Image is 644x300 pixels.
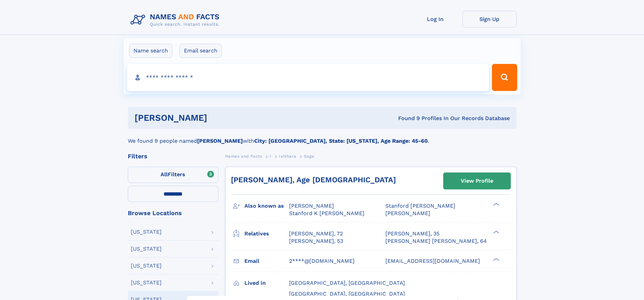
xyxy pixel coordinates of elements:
[385,203,455,209] span: Stanford [PERSON_NAME]
[461,173,493,189] div: View Profile
[244,277,289,289] h3: Lived in
[304,154,314,159] span: Sage
[254,138,428,144] b: City: [GEOGRAPHIC_DATA], State: [US_STATE], Age Range: 45-60
[289,203,334,209] span: [PERSON_NAME]
[131,229,162,235] div: [US_STATE]
[128,210,218,216] div: Browse Locations
[289,291,405,297] span: [GEOGRAPHIC_DATA], [GEOGRAPHIC_DATA]
[131,263,162,269] div: [US_STATE]
[127,64,489,91] input: search input
[462,11,517,27] a: Sign Up
[244,200,289,212] h3: Also known as
[128,129,517,145] div: We found 9 people named with .
[289,280,405,286] span: [GEOGRAPHIC_DATA], [GEOGRAPHIC_DATA]
[135,114,303,122] h1: [PERSON_NAME]
[408,11,462,27] a: Log In
[225,152,262,160] a: Names and Facts
[492,202,500,207] div: ❯
[385,210,430,216] span: [PERSON_NAME]
[444,173,510,189] a: View Profile
[129,44,172,58] label: Name search
[128,11,225,29] img: Logo Names and Facts
[385,258,480,264] span: [EMAIL_ADDRESS][DOMAIN_NAME]
[131,280,162,285] div: [US_STATE]
[289,210,364,216] span: Stanford K [PERSON_NAME]
[180,44,222,58] label: Email search
[492,230,500,234] div: ❯
[244,228,289,239] h3: Relatives
[289,230,343,237] a: [PERSON_NAME], 72
[244,255,289,267] h3: Email
[303,115,510,122] div: Found 9 Profiles In Our Records Database
[385,237,487,245] a: [PERSON_NAME] [PERSON_NAME], 64
[197,138,243,144] b: [PERSON_NAME]
[279,152,296,160] a: Ishihara
[492,257,500,261] div: ❯
[279,154,296,159] span: Ishihara
[270,154,271,159] span: I
[161,171,168,178] span: All
[231,176,396,184] a: [PERSON_NAME], Age [DEMOGRAPHIC_DATA]
[131,246,162,252] div: [US_STATE]
[128,167,218,183] label: Filters
[270,152,271,160] a: I
[492,64,517,91] button: Search Button
[385,230,439,237] a: [PERSON_NAME], 35
[289,237,343,245] a: [PERSON_NAME], 53
[128,153,218,159] div: Filters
